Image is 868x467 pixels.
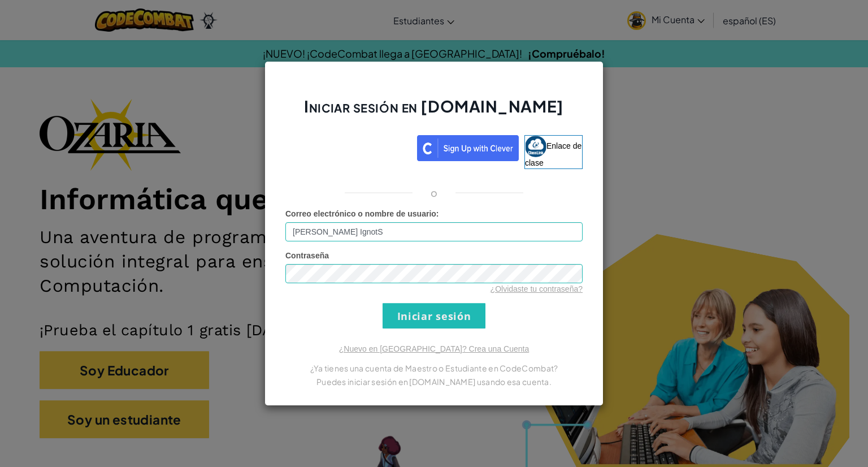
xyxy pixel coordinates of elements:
[304,96,563,116] font: Iniciar sesión en [DOMAIN_NAME]
[316,377,552,387] font: Puedes iniciar sesión en [DOMAIN_NAME] usando esa cuenta.
[280,134,417,159] iframe: Botón Iniciar sesión con Google
[525,136,546,157] img: classlink-logo-small.png
[525,141,581,167] font: Enlace de clase
[383,303,485,328] input: Iniciar sesión
[339,344,529,353] a: ¿Nuevo en [GEOGRAPHIC_DATA]? Crea una Cuenta
[285,209,436,218] font: Correo electrónico o nombre de usuario
[310,363,558,373] font: ¿Ya tienes una cuenta de Maestro o Estudiante en CodeCombat?
[436,209,439,218] font: :
[431,186,437,199] font: o
[417,135,519,161] img: clever_sso_button@2x.png
[491,284,583,293] a: ¿Olvidaste tu contraseña?
[285,251,329,260] font: Contraseña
